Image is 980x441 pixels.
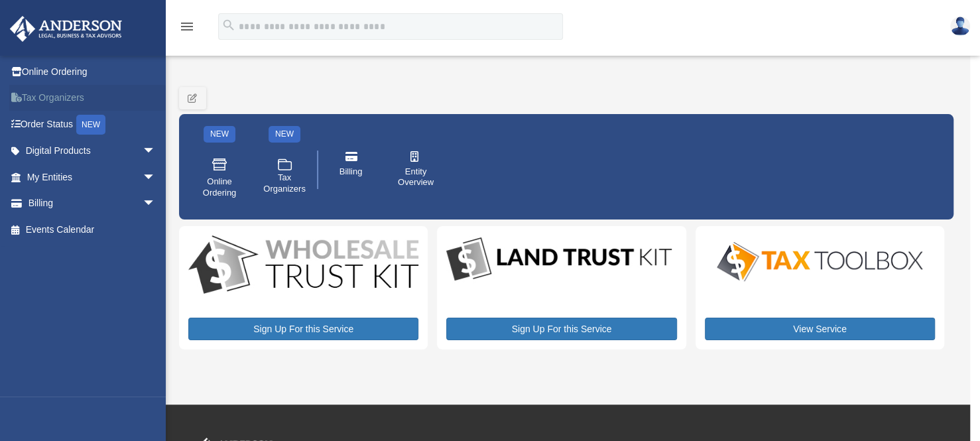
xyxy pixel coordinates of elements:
[201,176,238,199] span: Online Ordering
[192,147,247,208] a: Online Ordering
[9,138,169,164] a: Digital Productsarrow_drop_down
[9,190,176,217] a: Billingarrow_drop_down
[179,19,195,34] i: menu
[446,318,676,340] a: Sign Up For this Service
[9,216,176,243] a: Events Calendar
[397,166,434,189] span: Entity Overview
[188,235,418,296] img: WS-Trust-Kit-lgo-1.jpg
[9,111,176,138] a: Order StatusNEW
[76,115,105,135] div: NEW
[263,172,306,195] span: Tax Organizers
[9,164,176,190] a: My Entitiesarrow_drop_down
[388,142,444,198] a: Entity Overview
[257,147,312,208] a: Tax Organizers
[323,142,379,198] a: Billing
[6,16,126,42] img: Anderson Advisors Platinum Portal
[143,190,169,218] span: arrow_drop_down
[204,126,235,143] div: NEW
[9,85,176,111] a: Tax Organizers
[188,318,418,340] a: Sign Up For this Service
[705,318,935,340] a: View Service
[179,23,195,34] a: menu
[950,17,970,36] img: User Pic
[9,58,176,85] a: Online Ordering
[221,18,236,32] i: search
[143,164,169,191] span: arrow_drop_down
[339,166,363,178] span: Billing
[446,235,672,284] img: LandTrust_lgo-1.jpg
[143,138,169,165] span: arrow_drop_down
[269,126,300,143] div: NEW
